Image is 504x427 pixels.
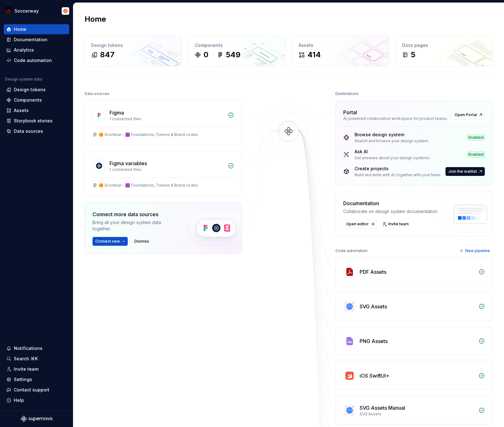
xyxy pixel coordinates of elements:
a: Documentation [4,35,69,45]
a: Open Portal [452,110,485,119]
div: Figma variables [109,160,147,167]
div: Analytics [14,47,34,53]
div: Soccerway [14,8,39,14]
div: 549 [226,50,240,60]
img: SYMBIO Agency Designers [62,7,69,15]
div: Data sources [14,128,43,134]
div: AI-powered collaborative workspace for product teams. [343,116,448,121]
span: Open editor [346,222,369,227]
div: Storybook stories [14,118,53,124]
div: SVG Assets [360,303,387,310]
a: Assets [4,105,69,115]
button: Help [4,395,69,405]
div: Code automation [14,57,52,64]
div: SVG Assets Manual [360,404,405,412]
button: Contact support [4,385,69,395]
div: SVG Assets [360,412,475,417]
div: Settings [14,376,32,383]
a: Docs pages5 [395,36,493,66]
div: Connect more data sources [92,211,177,218]
div: Bring all your design system data together. [92,219,177,232]
div: 847 [100,50,115,60]
a: Code automation [4,55,69,65]
div: Docs pages [402,42,486,48]
div: Search and browse your design system. [355,138,429,143]
a: Assets414 [292,36,389,66]
svg: Supernova Logo [21,416,52,422]
button: Search ⌘K [4,354,69,364]
div: Destinations [335,89,359,98]
a: Components0549 [188,36,285,66]
span: Open Portal [455,112,477,117]
div: Enabled [467,151,485,158]
span: New pipeline [465,248,490,253]
a: Design tokens847 [85,36,182,66]
a: Data sources [4,126,69,136]
button: Join the waitlist [445,167,485,176]
div: Portal [343,109,357,116]
img: 1cfd2711-9720-4cf8-9a0a-efdc1fe4f993.png [4,7,12,15]
span: Join the waitlist [448,169,477,174]
a: Settings [4,374,69,385]
div: 0 [204,50,208,60]
a: Figma1 connected files🟠 Scorebar – 🟪 Foundations, Tokens & Brand codes [85,101,242,145]
a: Home [4,24,69,34]
div: Search ⌘K [14,356,38,362]
div: 🟠 Scorebar – 🟪 Foundations, Tokens & Brand codes [99,183,198,188]
div: Design tokens [14,87,46,93]
button: SoccerwaySYMBIO Agency Designers [1,4,72,18]
a: Open editor [343,220,377,228]
div: PDF Assets [360,268,386,276]
a: Storybook stories [4,116,69,126]
button: Dismiss [132,237,152,246]
div: Code automation [335,246,367,255]
span: Dismiss [134,239,149,244]
div: 🟠 Scorebar – 🟪 Foundations, Tokens & Brand codes [99,132,198,137]
div: Help [14,397,24,403]
div: PNG Assets [360,337,388,345]
div: Documentation [343,199,438,207]
div: Design system data [5,77,42,82]
div: Design tokens [91,42,175,48]
a: Analytics [4,45,69,55]
div: Contact support [14,387,49,393]
div: Collaborate on design system documentation. [343,208,438,215]
div: Build and write with AI, together with your team. [355,172,441,177]
div: Data sources [85,89,109,98]
a: Components [4,95,69,105]
div: Assets [14,107,29,114]
div: Create projects [355,166,441,172]
div: Enabled [467,134,485,141]
div: Ask AI [355,149,430,155]
div: Figma [109,109,124,116]
a: Invite team [4,364,69,374]
a: Invite team [380,220,412,228]
button: Notifications [4,343,69,353]
div: Components [195,42,279,48]
div: Browse design system [355,132,429,138]
div: Get answers about your design systems. [355,155,430,160]
div: iOS SwiftUI+ [360,372,389,379]
div: Home [14,26,26,32]
span: Invite team [388,222,409,227]
div: 5 [411,50,415,60]
button: Connect new [92,237,128,246]
a: Design tokens [4,85,69,95]
div: Documentation [14,37,48,43]
h2: Home [85,14,106,24]
div: Invite team [14,366,38,372]
div: 1 connected files [109,167,224,172]
a: Figma variables1 connected files🟠 Scorebar – 🟪 Foundations, Tokens & Brand codes [85,151,242,196]
button: New pipeline [457,246,493,255]
div: 1 connected files [109,116,224,121]
div: Components [14,97,42,103]
div: 414 [307,50,321,60]
div: Notifications [14,345,42,351]
span: Connect new [95,239,120,244]
div: Assets [299,42,383,48]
